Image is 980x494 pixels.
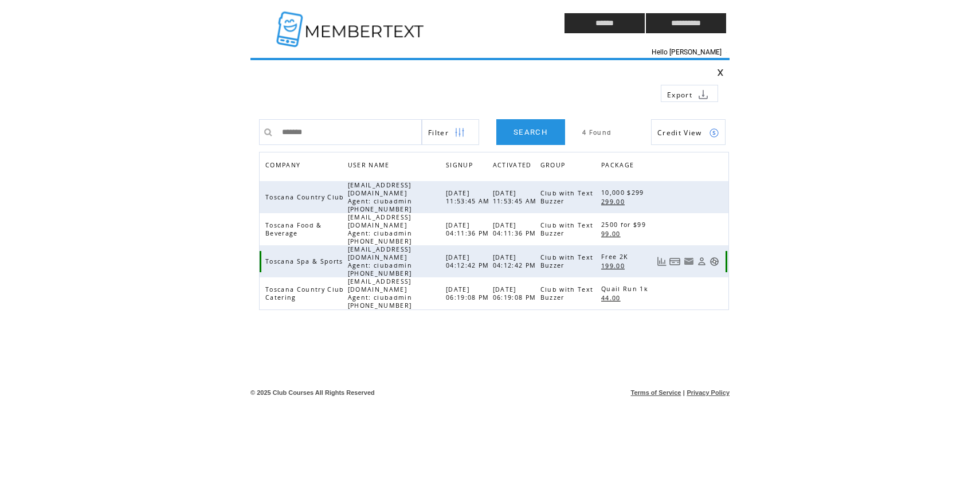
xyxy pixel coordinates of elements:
[601,262,628,270] span: 199.00
[601,158,637,175] span: PACKAGE
[348,277,415,309] span: [EMAIL_ADDRESS][DOMAIN_NAME] Agent: clubadmin [PHONE_NUMBER]
[428,128,449,138] span: Show filters
[709,128,719,138] img: credits.png
[446,158,476,175] span: SIGNUP
[493,253,539,269] span: [DATE] 04:12:42 PM
[446,161,476,168] a: SIGNUP
[348,158,393,175] span: USER NAME
[446,221,492,237] span: [DATE] 04:11:36 PM
[601,293,626,303] a: 44.00
[454,120,465,146] img: filters.png
[540,189,594,205] span: Club with Text Buzzer
[446,253,492,269] span: [DATE] 04:12:42 PM
[265,161,303,168] a: COMPANY
[687,389,730,396] a: Privacy Policy
[651,119,726,145] a: Credit View
[683,389,685,396] span: |
[446,189,493,205] span: [DATE] 11:53:45 AM
[540,285,594,301] span: Club with Text Buzzer
[250,389,375,396] span: © 2025 Club Courses All Rights Reserved
[661,85,718,102] a: Export
[348,161,393,168] a: USER NAME
[601,230,624,238] span: 99.00
[709,257,719,266] a: Support
[667,90,692,100] span: Export to csv file
[601,198,628,206] span: 299.00
[684,256,694,266] a: Resend welcome email to this user
[540,253,594,269] span: Club with Text Buzzer
[601,189,647,197] span: 10,000 $299
[493,189,540,205] span: [DATE] 11:53:45 AM
[265,257,346,265] span: Toscana Spa & Sports
[540,158,569,175] span: GROUP
[493,285,539,301] span: [DATE] 06:19:08 PM
[631,389,681,396] a: Terms of Service
[669,257,681,266] a: View Bills
[582,128,611,136] span: 4 Found
[601,261,630,270] a: 199.00
[540,221,594,237] span: Club with Text Buzzer
[698,89,708,100] img: download.png
[657,128,702,138] span: Show Credits View
[348,213,415,245] span: [EMAIL_ADDRESS][DOMAIN_NAME] Agent: clubadmin [PHONE_NUMBER]
[601,229,626,238] a: 99.00
[265,285,344,301] span: Toscana Country Club Catering
[446,285,492,301] span: [DATE] 06:19:08 PM
[652,48,722,56] span: Hello [PERSON_NAME]
[697,257,707,266] a: View Profile
[496,119,565,145] a: SEARCH
[601,158,640,175] a: PACKAGE
[348,245,415,277] span: [EMAIL_ADDRESS][DOMAIN_NAME] Agent: clubadmin [PHONE_NUMBER]
[601,221,649,229] span: 2500 for $99
[265,193,347,201] span: Toscana Country Club
[493,158,538,175] a: ACTIVATED
[422,119,479,145] a: Filter
[601,285,651,293] span: Quail Run 1k
[601,294,624,302] span: 44.00
[601,197,630,206] a: 299.00
[348,181,415,213] span: [EMAIL_ADDRESS][DOMAIN_NAME] Agent: clubadmin [PHONE_NUMBER]
[493,158,535,175] span: ACTIVATED
[601,253,631,261] span: Free 2K
[657,257,667,266] a: View Usage
[540,158,571,175] a: GROUP
[265,221,322,237] span: Toscana Food & Beverage
[493,221,539,237] span: [DATE] 04:11:36 PM
[265,158,303,175] span: COMPANY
